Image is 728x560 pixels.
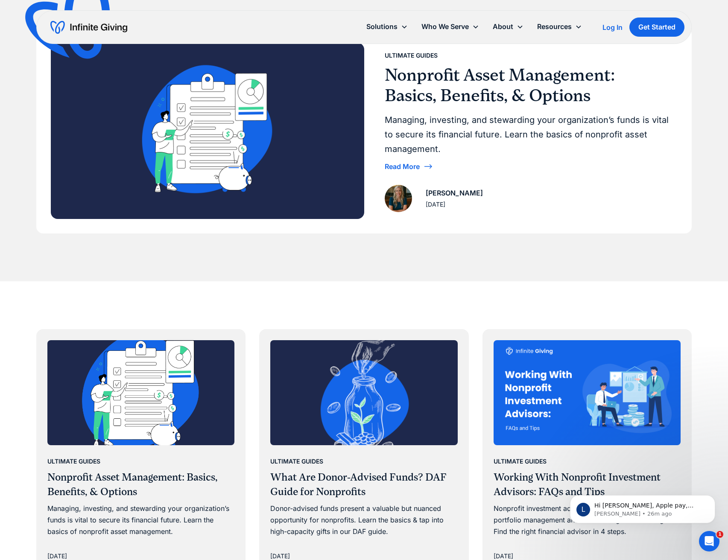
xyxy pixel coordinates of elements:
div: Ultimate Guides [385,50,438,61]
iframe: Intercom notifications message [557,477,728,537]
div: Nonprofit investment advisors provide services like portfolio management and cash management stra... [494,503,681,538]
div: Resources [530,17,589,36]
div: Ultimate Guides [494,456,547,467]
span: 1 [716,531,723,538]
div: Read More [385,163,420,170]
div: About [493,21,513,32]
h3: Working With Nonprofit Investment Advisors: FAQs and Tips [494,470,681,499]
a: Get Started [629,17,684,37]
div: Log In [602,24,623,31]
a: Log In [602,22,623,32]
div: Solutions [366,21,398,32]
a: home [50,20,127,34]
h3: What Are Donor-Advised Funds? DAF Guide for Nonprofits [270,470,457,499]
div: Ultimate Guides [270,456,323,467]
div: About [486,17,530,36]
h3: Nonprofit Asset Management: Basics, Benefits, & Options [47,470,234,499]
div: [PERSON_NAME] [426,187,483,199]
div: Ultimate Guides [47,456,100,467]
h3: Nonprofit Asset Management: Basics, Benefits, & Options [385,65,670,106]
div: [DATE] [426,199,445,210]
div: Who We Serve [421,21,469,32]
iframe: Intercom live chat [699,531,719,551]
div: Solutions [360,17,415,36]
div: Managing, investing, and stewarding your organization’s funds is vital to secure its financial fu... [47,503,234,538]
div: Resources [537,21,572,32]
a: Ultimate GuidesNonprofit Asset Management: Basics, Benefits, & OptionsManaging, investing, and st... [37,29,691,232]
div: Donor-advised funds present a valuable but nuanced opportunity for nonprofits. Learn the basics &... [270,503,457,538]
div: Managing, investing, and stewarding your organization’s funds is vital to secure its financial fu... [385,113,670,156]
div: Who We Serve [415,17,486,36]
